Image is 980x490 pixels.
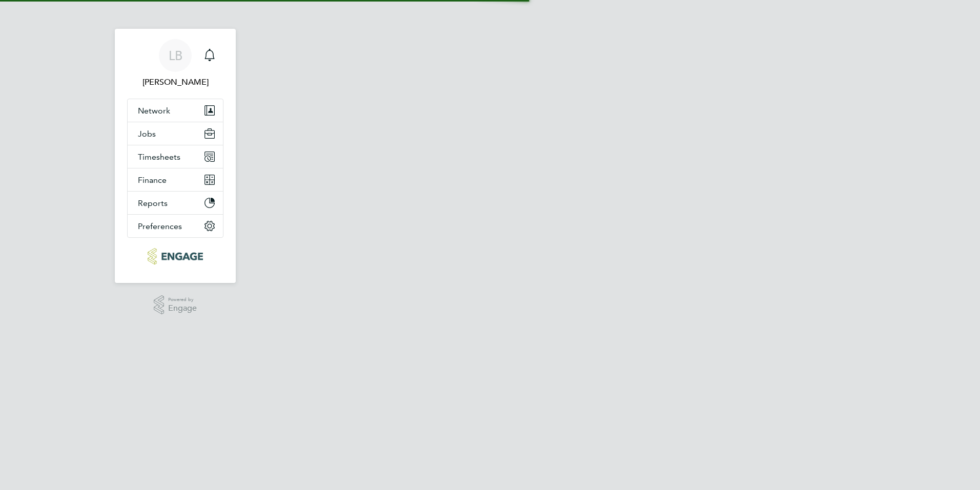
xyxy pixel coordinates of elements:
span: Jobs [138,129,156,139]
button: Reports [128,192,223,214]
a: Go to home page [127,248,223,265]
span: Powered by [168,295,197,304]
span: Network [138,106,170,116]
span: LB [169,49,182,62]
button: Network [128,99,223,122]
button: Timesheets [128,145,223,168]
nav: Main navigation [115,29,236,283]
img: pcrnet-logo-retina.png [148,248,202,265]
button: Jobs [128,122,223,145]
button: Finance [128,168,223,191]
span: Lauren Bowron [127,76,223,88]
span: Engage [168,304,197,313]
span: Finance [138,175,167,185]
a: LB[PERSON_NAME] [127,39,223,88]
span: Timesheets [138,152,180,162]
span: Reports [138,198,168,208]
a: Powered byEngage [154,295,197,315]
button: Preferences [128,215,223,237]
span: Preferences [138,221,182,231]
